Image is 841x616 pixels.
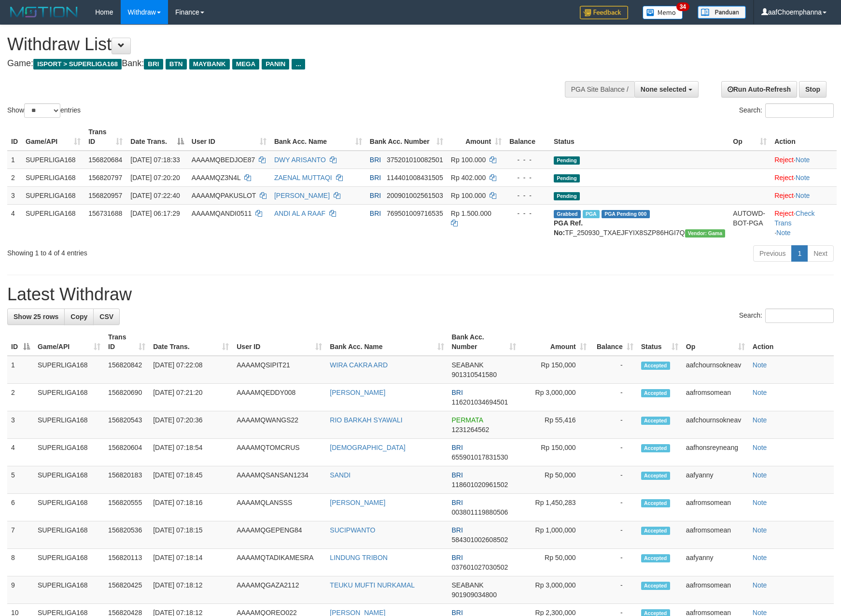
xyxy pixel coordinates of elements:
[130,174,180,182] span: [DATE] 07:20:20
[771,186,837,204] td: ·
[70,313,87,321] span: Copy
[682,521,749,549] td: aafromsomean
[34,328,104,356] th: Game/API: activate to sort column ascending
[7,244,343,258] div: Showing 1 to 4 of 4 entries
[774,210,814,227] a: Check Trans
[104,384,149,411] td: 156820690
[682,494,749,521] td: aafromsomean
[22,123,84,151] th: Game/API: activate to sort column ascending
[34,384,104,411] td: SUPERLIGA168
[7,308,65,325] a: Show 25 rows
[452,481,508,489] span: Copy 118601020961502 to clipboard
[330,471,350,479] a: SANDI
[698,6,746,19] img: panduan.png
[84,123,126,151] th: Trans ID: activate to sort column ascending
[292,59,305,70] span: ...
[682,328,749,356] th: Op: activate to sort column ascending
[590,328,637,356] th: Balance: activate to sort column ascending
[330,499,385,506] a: [PERSON_NAME]
[370,174,381,182] span: BRI
[774,210,794,217] a: Reject
[104,549,149,576] td: 156820113
[330,361,388,369] a: WIRA CAKRA ARD
[739,103,834,118] label: Search:
[233,494,326,521] td: AAAAMQLANSSS
[565,81,634,98] div: PGA Site Balance /
[520,356,590,384] td: Rp 150,000
[370,192,381,199] span: BRI
[520,549,590,576] td: Rp 50,000
[233,328,326,356] th: User ID: activate to sort column ascending
[99,313,113,321] span: CSV
[192,156,255,164] span: AAAAMQBEDJOE87
[682,411,749,439] td: aafchournsokneav
[682,466,749,494] td: aafyanny
[753,499,767,506] a: Note
[452,563,508,571] span: Copy 037601027030502 to clipboard
[88,174,122,182] span: 156820797
[637,328,682,356] th: Status: activate to sort column ascending
[149,384,233,411] td: [DATE] 07:21:20
[771,123,837,151] th: Action
[149,356,233,384] td: [DATE] 07:22:08
[774,192,794,199] a: Reject
[7,494,34,521] td: 6
[233,384,326,411] td: AAAAMQEDDY008
[7,204,22,241] td: 4
[634,81,699,98] button: None selected
[590,494,637,521] td: -
[452,536,508,544] span: Copy 584301002608502 to clipboard
[149,521,233,549] td: [DATE] 07:18:15
[580,6,628,19] img: Feedback.jpg
[451,174,486,182] span: Rp 402.000
[149,328,233,356] th: Date Trans.: activate to sort column ascending
[590,549,637,576] td: -
[776,229,791,237] a: Note
[104,576,149,604] td: 156820425
[262,59,289,70] span: PANIN
[104,521,149,549] td: 156820536
[270,123,366,151] th: Bank Acc. Name: activate to sort column ascending
[189,59,230,70] span: MAYBANK
[104,411,149,439] td: 156820543
[452,554,463,561] span: BRI
[192,210,252,217] span: AAAAMQANDI0511
[451,210,491,217] span: Rp 1.500.000
[149,576,233,604] td: [DATE] 07:18:12
[64,308,94,325] a: Copy
[34,356,104,384] td: SUPERLIGA168
[22,204,84,241] td: SUPERLIGA168
[520,328,590,356] th: Amount: activate to sort column ascending
[452,499,463,506] span: BRI
[641,554,670,562] span: Accepted
[520,521,590,549] td: Rp 1,000,000
[796,192,810,199] a: Note
[126,123,187,151] th: Date Trans.: activate to sort column descending
[448,328,520,356] th: Bank Acc. Number: activate to sort column ascending
[753,416,767,424] a: Note
[520,439,590,466] td: Rp 150,000
[771,151,837,169] td: ·
[104,356,149,384] td: 156820842
[452,526,463,534] span: BRI
[452,444,463,451] span: BRI
[7,35,551,54] h1: Withdraw List
[682,356,749,384] td: aafchournsokneav
[753,361,767,369] a: Note
[88,210,122,217] span: 156731688
[233,549,326,576] td: AAAAMQTADIKAMESRA
[22,151,84,169] td: SUPERLIGA168
[387,192,443,199] span: Copy 200901002561503 to clipboard
[130,156,180,164] span: [DATE] 07:18:33
[520,466,590,494] td: Rp 50,000
[509,155,546,165] div: - - -
[641,389,670,397] span: Accepted
[520,576,590,604] td: Rp 3,000,000
[452,398,508,406] span: Copy 116201034694501 to clipboard
[130,192,180,199] span: [DATE] 07:22:40
[274,156,326,164] a: DWY ARISANTO
[274,174,332,182] a: ZAENAL MUTTAQI
[643,6,683,19] img: Button%20Memo.svg
[7,186,22,204] td: 3
[330,389,385,396] a: [PERSON_NAME]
